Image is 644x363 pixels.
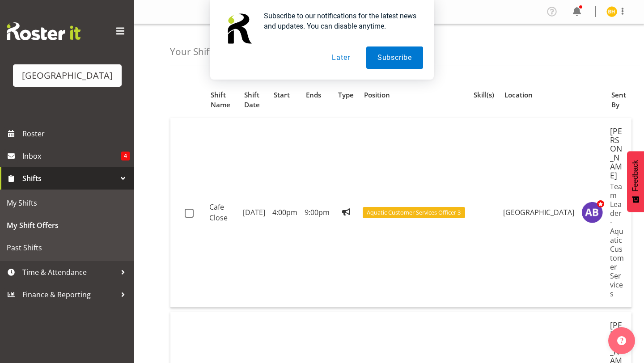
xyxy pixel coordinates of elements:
[2,236,132,259] a: Past Shifts
[257,11,423,31] div: Subscribe to our notifications for the latest news and updates. You can disable anytime.
[274,90,290,100] span: Start
[364,90,390,100] span: Position
[474,90,494,100] span: Skill(s)
[239,118,269,308] td: [DATE]
[244,90,263,110] span: Shift Date
[22,149,121,163] span: Inbox
[617,336,626,345] img: help-xxl-2.png
[321,46,361,69] button: Later
[221,11,257,46] img: notification icon
[7,241,127,254] span: Past Shifts
[627,151,644,212] button: Feedback - Show survey
[581,202,603,223] img: amber-jade-brass10310.jpg
[631,160,640,191] span: Feedback
[306,90,321,100] span: Ends
[22,266,116,279] span: Time & Attendance
[366,46,423,69] button: Subscribe
[269,118,301,308] td: 4:00pm
[206,118,239,308] td: Cafe Close
[22,172,116,185] span: Shifts
[367,208,461,217] span: Aquatic Customer Services Officer 3
[121,152,130,160] span: 4
[610,127,624,180] h5: [PERSON_NAME]
[7,219,127,232] span: My Shift Offers
[2,214,132,236] a: My Shift Offers
[500,118,578,308] td: [GEOGRAPHIC_DATA]
[338,90,354,100] span: Type
[7,196,127,210] span: My Shifts
[2,192,132,214] a: My Shifts
[22,288,116,301] span: Finance & Reporting
[211,90,234,110] span: Shift Name
[611,90,626,110] span: Sent By
[504,90,533,100] span: Location
[22,127,130,140] span: Roster
[610,182,624,298] p: Team Leader - Aquatic Customer Services
[301,118,333,308] td: 9:00pm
